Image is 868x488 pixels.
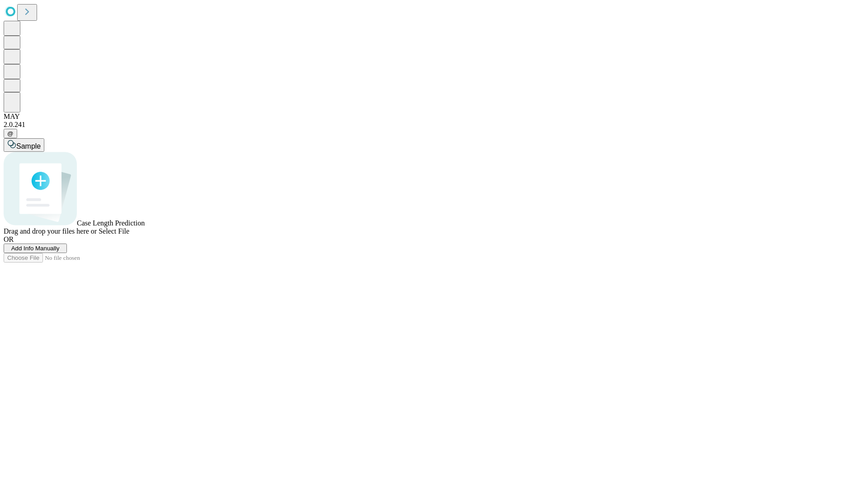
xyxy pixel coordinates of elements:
span: @ [7,130,14,137]
div: 2.0.241 [4,121,864,129]
span: Drag and drop your files here or [4,227,97,235]
button: Sample [4,138,44,152]
span: Case Length Prediction [77,219,145,227]
button: Add Info Manually [4,244,67,253]
span: Add Info Manually [11,245,60,252]
span: Select File [99,227,129,235]
span: Sample [16,142,41,150]
div: MAY [4,113,864,121]
span: OR [4,235,14,243]
button: @ [4,129,17,138]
